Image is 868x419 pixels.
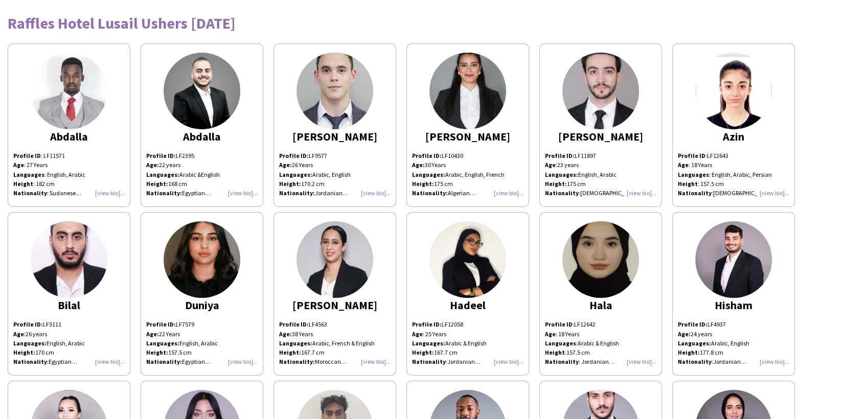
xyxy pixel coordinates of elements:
strong: Age: [678,330,691,338]
b: Nationality [545,358,579,365]
span: : 27 Years [24,161,48,169]
div: 22 years [146,160,258,170]
p: LF12642 [545,320,656,329]
strong: Height: [545,180,567,188]
span: : 18 Years [556,330,579,338]
p: 22 Years English, Arabic 157.5 cm Egyptian [146,330,258,367]
p: 38 Years Arabic, French & English 167.7 cm Moroccan [279,330,391,367]
strong: Profile ID: [279,152,309,159]
strong: Height [13,180,33,188]
span: : [545,189,580,197]
strong: Age: [279,330,292,338]
b: Languages: [146,171,179,178]
b: Profile ID [545,320,573,328]
img: thumb-66c48272d5ea5.jpeg [31,53,107,129]
p: 30 Years Arabic, English, French 175 cm Algerian [412,160,523,198]
p: LF4563 [279,320,391,329]
div: Hadeel [412,300,523,310]
p: LF12643 : 18 Years [678,151,789,170]
p: 167.7 cm [412,348,523,357]
div: [PERSON_NAME] [545,132,656,141]
div: Abdalla [146,132,258,141]
p: English, Arabic 170 cm [13,339,125,357]
b: Nationality [678,358,712,365]
strong: Profile ID [13,152,41,159]
p: : Jordanian [545,357,656,366]
p: [DEMOGRAPHIC_DATA] [678,189,789,198]
strong: Profile ID: [678,320,707,328]
b: Languages [545,339,576,347]
span: 23 years [557,161,579,169]
b: Profile ID: [146,152,176,159]
p: 24 years [678,330,789,339]
p: 157.5 cm [545,348,656,357]
div: [PERSON_NAME] [279,132,391,141]
strong: Profile ID: [412,152,442,159]
b: Nationality [678,189,712,197]
p: LF4937 [678,320,789,329]
strong: Languages: [146,339,179,347]
p: Arabic & English [545,339,656,348]
span: : [678,152,707,159]
strong: Height: [146,348,168,356]
div: [PERSON_NAME] [412,132,523,141]
div: Bilal [13,300,125,310]
span: : [13,358,49,365]
p: LF11897 [545,151,656,160]
p: Arabic, English 177.8 cm [678,339,789,357]
strong: Profile ID: [146,320,176,328]
strong: Height: [678,348,700,356]
b: Age [412,330,423,338]
strong: Profile ID: [279,320,309,328]
b: Nationality [13,358,47,365]
strong: Height: [279,180,301,188]
strong: Age: [146,330,159,338]
div: Raffles Hotel Lusail Ushers [DATE] [8,15,860,31]
strong: Languages: [279,171,312,178]
b: Age [13,161,24,169]
b: Height [678,180,698,188]
span: : [412,358,447,365]
span: [DEMOGRAPHIC_DATA] [580,189,647,197]
p: English, Arabic 175 cm [545,170,656,189]
b: Age [13,330,24,338]
strong: Languages: [13,339,47,347]
strong: Languages [13,171,44,178]
img: thumb-6620e5d822dac.jpeg [164,53,240,129]
p: LF9577 26 Years Arabic, English 170.2 cm Jordanian [279,151,391,198]
b: Languages: [412,339,445,347]
strong: Nationality: [279,358,315,365]
b: Age [678,161,689,169]
div: Hisham [678,300,789,310]
p: LF12058 [412,320,523,329]
span: Arabic & English [445,339,487,347]
strong: Nationality: [279,189,315,197]
strong: Profile ID: [13,320,43,328]
p: : LF11571 : English, Arabic : 182 cm [13,151,125,189]
div: [PERSON_NAME] [279,300,391,310]
b: Profile ID: [412,320,442,328]
span: : [545,348,566,356]
span: : 25 Years [423,330,446,338]
img: thumb-fc3e0976-9115-4af5-98af-bfaaaaa2f1cd.jpg [429,53,506,129]
strong: Age: [412,161,425,169]
strong: Nationality: [146,358,182,365]
strong: Languages: [678,339,711,347]
strong: Languages: [545,171,578,178]
div: Duniya [146,300,258,310]
p: Jordanian [412,357,523,366]
span: Jordanian [713,358,746,365]
b: Height: [146,180,168,188]
span: : [545,320,574,328]
p: LF5111 [13,320,125,329]
b: Age [545,330,556,338]
p: : 157.5 cm [678,179,789,189]
img: thumb-5ee86301-48b5-4851-b2d5-0fc8e3ef6768.jpg [562,53,639,129]
img: thumb-9b6fd660-ba35-4b88-a194-5e7aedc5b98e.png [296,221,373,298]
b: Nationality: [146,189,182,197]
b: Height [545,348,565,356]
p: LF10430 [412,151,523,160]
span: : [545,161,557,169]
b: Age: [146,161,159,169]
strong: Height: [279,348,301,356]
